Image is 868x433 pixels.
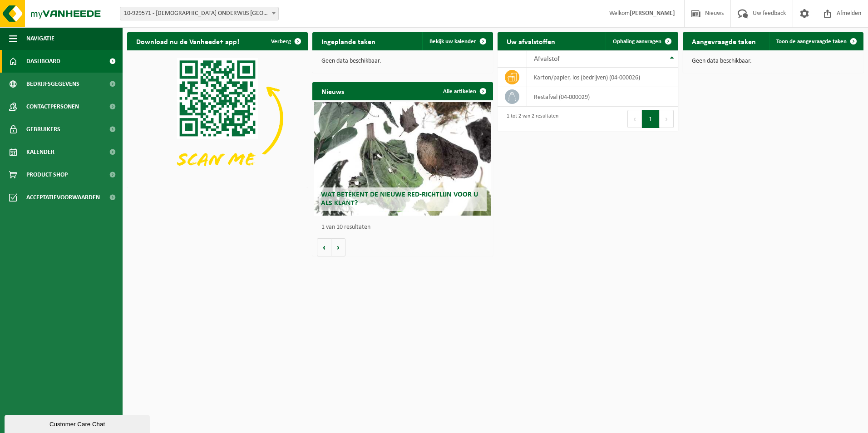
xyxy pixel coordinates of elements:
[120,7,279,20] span: 10-929571 - KATHOLIEK ONDERWIJS SINT-MICHIEL VZW AGNETENCOLLEGE - PEER
[692,58,854,64] p: Geen data beschikbaar.
[26,186,100,209] span: Acceptatievoorwaarden
[314,102,491,216] a: Wat betekent de nieuwe RED-richtlijn voor u als klant?
[26,50,60,73] span: Dashboard
[26,141,54,163] span: Kalender
[642,110,660,128] button: 1
[127,32,248,50] h2: Download nu de Vanheede+ app!
[26,27,54,50] span: Navigatie
[502,109,558,129] div: 1 tot 2 van 2 resultaten
[436,82,492,100] a: Alle artikelen
[127,50,308,186] img: Download de VHEPlus App
[534,55,560,63] span: Afvalstof
[776,39,847,44] span: Toon de aangevraagde taken
[321,58,484,64] p: Geen data beschikbaar.
[527,87,678,107] td: restafval (04-000029)
[683,32,765,50] h2: Aangevraagde taken
[422,32,492,50] a: Bekijk uw kalender
[630,10,675,17] strong: [PERSON_NAME]
[606,32,677,50] a: Ophaling aanvragen
[312,82,353,100] h2: Nieuws
[26,95,79,118] span: Contactpersonen
[317,238,331,256] button: Vorige
[26,163,68,186] span: Product Shop
[527,68,678,87] td: karton/papier, los (bedrijven) (04-000026)
[321,191,478,207] span: Wat betekent de nieuwe RED-richtlijn voor u als klant?
[321,224,488,231] p: 1 van 10 resultaten
[312,32,385,50] h2: Ingeplande taken
[660,110,674,128] button: Next
[5,413,152,433] iframe: chat widget
[498,32,564,50] h2: Uw afvalstoffen
[271,39,291,44] span: Verberg
[429,39,476,44] span: Bekijk uw kalender
[613,39,661,44] span: Ophaling aanvragen
[331,238,345,256] button: Volgende
[264,32,307,50] button: Verberg
[26,73,79,95] span: Bedrijfsgegevens
[769,32,863,50] a: Toon de aangevraagde taken
[26,118,60,141] span: Gebruikers
[627,110,642,128] button: Previous
[120,7,278,20] span: 10-929571 - KATHOLIEK ONDERWIJS SINT-MICHIEL VZW AGNETENCOLLEGE - PEER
